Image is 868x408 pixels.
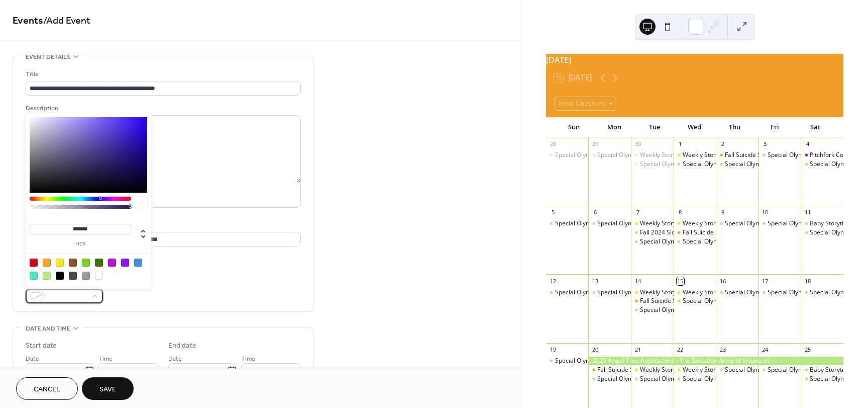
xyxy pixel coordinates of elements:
div: 23 [719,346,726,354]
div: Sat [795,117,835,137]
div: Special Olympics Basketball [758,366,801,374]
div: Fall Suicide Support Group - [DEMOGRAPHIC_DATA] Charties [640,297,810,305]
div: Fall Suicide Support Group - Catholic Charties [631,297,674,305]
div: Weekly Storytimes! [GEOGRAPHIC_DATA] [683,151,798,159]
div: End date [168,341,196,351]
span: Date [168,354,182,364]
div: #4A4A4A [69,272,77,280]
div: Special Olympics Basketball [725,366,803,374]
div: 21 [634,346,641,354]
div: #4A90E2 [134,259,142,267]
div: 18 [804,277,811,285]
div: 22 [677,346,684,354]
div: 28 [549,140,557,148]
div: Special Olympics Basketball [546,151,589,159]
div: 17 [762,277,769,285]
div: Weekly Storytimes! [GEOGRAPHIC_DATA] [640,288,755,297]
div: #9B9B9B [82,272,90,280]
div: Special Olympics Basketball [631,237,674,246]
button: Cancel [16,377,78,400]
div: Special Olympics Basketball [725,219,803,228]
div: Fall 2024 Sioux City Suicide Support Group - Catholic Charities [631,228,674,237]
div: 4 [804,140,811,148]
div: Special Olympics Basketball [725,160,803,169]
div: Special Olympics Basketball [631,160,674,169]
div: Baby Storytime [810,366,852,374]
div: Weekly Storytimes! Sioux City Library [631,366,674,374]
div: Special Olympics Basketball [640,306,718,314]
div: Baby Storytime [801,366,843,374]
div: Special Olympics Basketball [758,219,801,228]
div: Special Olympics Basketball [597,375,675,383]
div: Weekly Storytimes! Sioux City Library [631,151,674,159]
div: 24 [762,346,769,354]
div: #F5A623 [43,259,51,267]
div: Weekly Storytimes! Sioux City Library [631,219,674,228]
div: #417505 [95,259,103,267]
div: 20 [591,346,599,354]
div: Start date [26,341,57,351]
div: 10 [762,209,769,216]
button: Save [82,377,134,400]
div: 19 [549,346,557,354]
div: Weekly Storytimes! Sioux City Public Library [674,366,716,374]
span: Cancel [34,384,60,395]
span: Event details [26,52,70,62]
div: Special Olympics Basketball [801,228,843,237]
div: Location [26,220,299,230]
div: Weekly Storytimes! [GEOGRAPHIC_DATA] [683,219,798,228]
div: Special Olympics Basketball [546,357,589,365]
div: #BD10E0 [108,259,116,267]
span: / Add Event [43,11,90,31]
div: 12 [549,277,557,285]
div: Special Olympics Basketball [631,306,674,314]
div: Special Olympics Basketball [758,151,801,159]
div: Special Olympics Basketball [768,288,845,297]
div: Special Olympics Basketball [555,219,633,228]
div: Special Olympics Basketball [546,219,589,228]
div: Special Olympics Basketball [768,151,845,159]
div: Special Olympics Basketball [631,375,674,383]
div: Fri [755,117,795,137]
div: Weekly Storytimes! Sioux City Public Library [674,151,716,159]
div: #FFFFFF [95,272,103,280]
div: Special Olympics Basketball [768,219,845,228]
div: Special Olympics Basketball [588,151,631,159]
div: #B8E986 [43,272,51,280]
div: Special Olympics Basketball [555,288,633,297]
div: Fall Suicide Support Group - Catholic Charties [716,151,758,159]
div: Special Olympics Basketball [546,288,589,297]
span: Time [98,354,113,364]
div: Special Olympics Basketball [758,288,801,297]
div: Pitchfork Cookout - STARS [801,151,843,159]
div: #8B572A [69,259,77,267]
div: Special Olympics Basketball [597,219,675,228]
div: Sun [554,117,594,137]
div: Special Olympics Basketball [588,375,631,383]
div: Fall Suicide Support Group - [DEMOGRAPHIC_DATA] Charties [597,366,768,374]
div: Special Olympics Basketball [716,366,758,374]
div: 5 [549,209,557,216]
div: Special Olympics Basketball [801,288,843,297]
div: Special Olympics Basketball [597,288,675,297]
div: #7ED321 [82,259,90,267]
div: Weekly Storytimes! [GEOGRAPHIC_DATA] [683,288,798,297]
div: #F8E71C [56,259,64,267]
div: 8 [677,209,684,216]
div: #D0021B [30,259,38,267]
div: 9 [719,209,726,216]
div: 3 [762,140,769,148]
div: 13 [591,277,599,285]
div: Special Olympics Basketball [683,297,761,305]
div: Weekly Storytimes! Sioux City Public Library [674,288,716,297]
div: 7 [634,209,641,216]
div: Special Olympics Basketball [588,219,631,228]
div: Special Olympics Basketball [674,237,716,246]
div: #000000 [56,272,64,280]
div: Thu [715,117,755,137]
div: 14 [634,277,641,285]
div: Special Olympics Basketball [683,160,761,169]
div: Fall Suicide Support Group - Catholic Charties [588,366,631,374]
div: #50E3C2 [30,272,38,280]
